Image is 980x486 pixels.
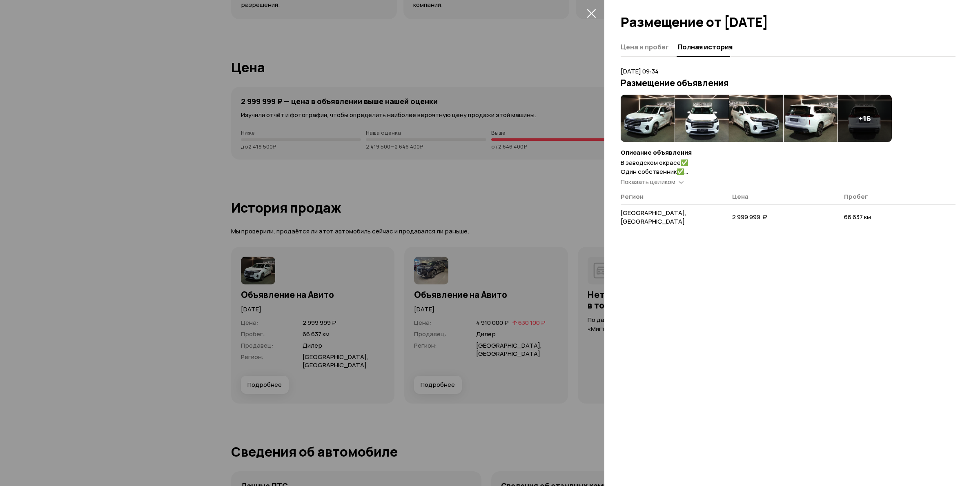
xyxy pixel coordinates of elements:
a: Показать целиком [621,178,684,186]
span: 2 999 999 ₽ [732,213,767,221]
img: 1.Ytk7s7aMOByPkMbyiu4a4lL2znK6JKgEuij5C-5zrQa5KfgD7CmtVL10rQS9JPkAuSL4Vo0.jYaHdimK80dWcnZLvW1_FXl... [621,95,675,142]
span: [GEOGRAPHIC_DATA], [GEOGRAPHIC_DATA] [621,209,686,226]
span: Цена и пробег [621,43,669,51]
h4: + 16 [859,114,871,123]
span: Цена [732,192,748,201]
img: 1.O8vJmbaMYQ59up_gePYG9qDcl2AcDaRGSgqmQhtbphJLD6MSRg70QUsIpUEbXKIUS1ynRH8.o0sSyVTl4sZfijK9DTdiHlw... [675,95,729,142]
span: Показать целиком [621,178,675,186]
span: В заводском окрасе✅ Один собственник✅ Родной пробег✅ Передняя часть и зоны риска в бронепленке✅ У... [621,158,931,418]
span: Регион [621,192,644,201]
button: закрыть [585,7,598,20]
p: [DATE] 09:34 [621,67,955,76]
span: Полная история [678,43,733,51]
span: 66 637 км [844,213,871,221]
h4: Описание объявления [621,149,955,157]
img: 1.4X1gy7aMu7jU6EVW0ZCLMguOTdblDi33tQkp9bRcePXiCSuh7gsur-IOdqK3DCuh5V9_ptY.NNoVqjoMW9-MAnyGS4XgD0s... [784,95,837,142]
span: Пробег [844,192,868,201]
img: 1.4K1f17aMumjr9ESG7o6u0jeSTAbQEi90jU0oItkWfXXdTC1_iBB9IN0WLHSPQSsi3xF8cuk.KHOjA48UjhEtC0KMJII38-a... [729,95,783,142]
h3: Размещение объявления [621,78,955,88]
